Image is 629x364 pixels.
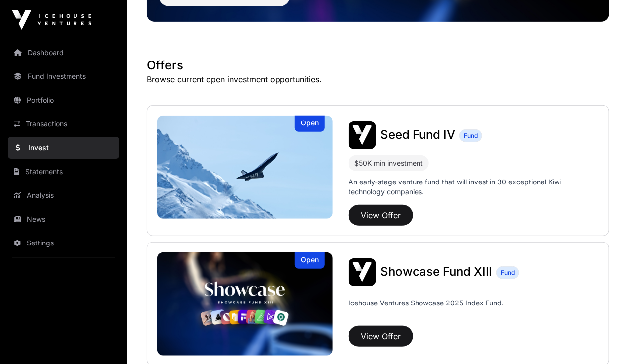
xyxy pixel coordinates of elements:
[8,89,119,111] a: Portfolio
[349,326,413,347] button: View Offer
[349,177,599,197] p: An early-stage venture fund that will invest in 30 exceptional Kiwi technology companies.
[380,127,455,142] span: Seed Fund IV
[349,205,413,226] button: View Offer
[8,161,119,182] a: Statements
[349,258,376,286] img: Showcase Fund XIII
[157,116,333,219] img: Seed Fund IV
[157,252,333,356] a: Showcase Fund XIIIOpen
[8,42,119,63] a: Dashboard
[349,121,376,149] img: Seed Fund IV
[295,252,325,269] div: Open
[380,264,492,279] span: Showcase Fund XIII
[380,266,492,279] a: Showcase Fund XIII
[354,157,423,169] div: $50K min investment
[8,232,119,254] a: Settings
[8,113,119,135] a: Transactions
[349,155,429,171] div: $50K min investment
[147,58,609,73] h1: Offers
[157,116,333,219] a: Seed Fund IVOpen
[147,73,609,85] p: Browse current open investment opportunities.
[295,116,325,132] div: Open
[8,184,119,206] a: Analysis
[8,137,119,159] a: Invest
[12,10,91,30] img: Icehouse Ventures Logo
[8,65,119,87] a: Fund Investments
[380,129,455,142] a: Seed Fund IV
[464,132,478,140] span: Fund
[501,269,515,277] span: Fund
[157,252,333,356] img: Showcase Fund XIII
[349,298,504,308] p: Icehouse Ventures Showcase 2025 Index Fund.
[579,316,629,364] iframe: Chat Widget
[8,208,119,230] a: News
